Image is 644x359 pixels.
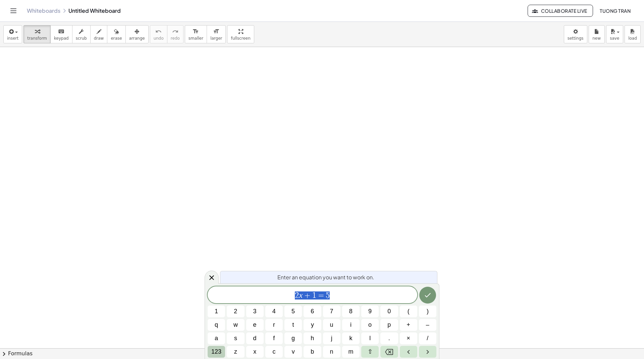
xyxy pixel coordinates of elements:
[323,332,340,344] button: j
[172,28,178,36] i: redo
[227,306,244,317] button: 2
[211,347,221,356] span: 123
[265,306,283,317] button: 4
[253,347,256,356] span: x
[594,5,636,17] button: tuong tran
[348,347,353,356] span: m
[246,319,264,331] button: e
[304,319,321,331] button: y
[291,334,295,343] span: g
[387,307,391,316] span: 0
[90,25,108,43] button: draw
[606,25,623,43] button: save
[231,36,250,41] span: fullscreen
[246,306,264,317] button: 3
[419,319,436,331] button: Minus
[167,25,183,43] button: redoredo
[292,320,294,329] span: t
[227,332,244,344] button: s
[369,334,371,343] span: l
[311,320,314,329] span: y
[342,319,360,331] button: i
[407,334,410,343] span: ×
[380,346,398,358] button: Backspace
[349,334,352,343] span: k
[427,334,428,343] span: /
[600,8,631,14] span: tuong tran
[246,346,264,358] button: x
[323,319,340,331] button: u
[312,291,316,300] span: 1
[233,320,238,329] span: w
[368,347,373,356] span: ⇧
[185,25,207,43] button: format_sizesmaller
[23,25,51,43] button: transform
[208,332,225,344] button: a
[154,36,164,41] span: undo
[304,346,321,358] button: b
[273,320,275,329] span: r
[564,25,587,43] button: settings
[628,36,637,41] span: load
[213,28,219,36] i: format_size
[291,307,295,316] span: 5
[323,306,340,317] button: 7
[210,36,222,41] span: larger
[361,306,379,317] button: 9
[207,25,226,43] button: format_sizelarger
[380,332,398,344] button: .
[387,320,391,329] span: p
[227,319,244,331] button: w
[284,319,302,331] button: t
[610,36,619,41] span: save
[304,332,321,344] button: h
[72,25,91,43] button: scrub
[568,36,584,41] span: settings
[400,332,417,344] button: Times
[253,334,257,343] span: d
[304,306,321,317] button: 6
[323,346,340,358] button: n
[311,334,314,343] span: h
[419,346,436,358] button: Right arrow
[419,287,436,304] button: Done
[272,307,276,316] span: 4
[361,346,379,358] button: Shift
[125,25,149,43] button: arrange
[208,306,225,317] button: 1
[368,320,372,329] span: o
[129,36,145,41] span: arrange
[295,291,299,300] span: 2
[265,319,283,331] button: r
[350,320,352,329] span: i
[27,36,47,41] span: transform
[246,332,264,344] button: d
[316,291,326,300] span: =
[8,5,19,16] button: Toggle navigation
[299,291,303,300] var: x
[368,307,372,316] span: 9
[215,320,218,329] span: q
[330,320,333,329] span: u
[361,332,379,344] button: l
[330,307,333,316] span: 7
[589,25,605,43] button: new
[215,334,218,343] span: a
[215,307,218,316] span: 1
[400,346,417,358] button: Left arrow
[7,36,18,41] span: insert
[265,346,283,358] button: c
[50,25,72,43] button: keyboardkeypad
[331,334,332,343] span: j
[277,273,374,281] span: Enter an equation you want to work on.
[234,334,237,343] span: s
[227,25,254,43] button: fullscreen
[311,347,314,356] span: b
[427,307,429,316] span: )
[94,36,104,41] span: draw
[388,334,390,343] span: .
[426,320,429,329] span: –
[407,320,410,329] span: +
[361,319,379,331] button: o
[528,5,593,17] button: Collaborate Live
